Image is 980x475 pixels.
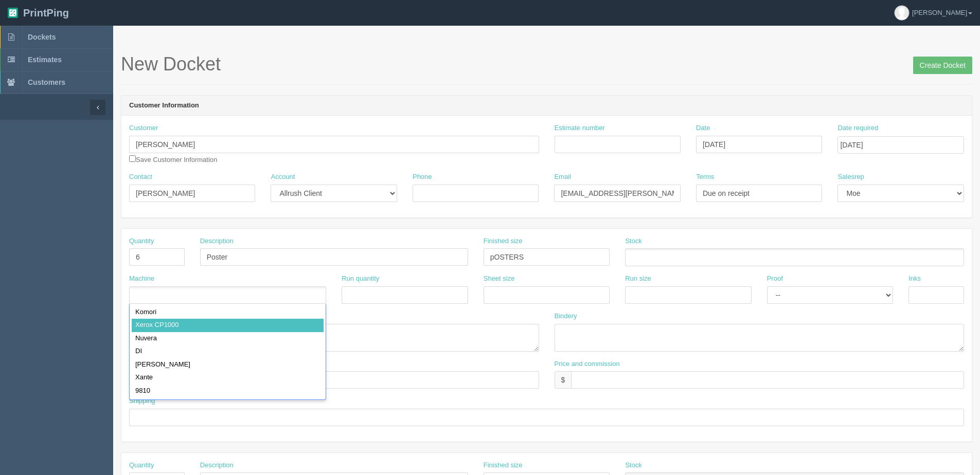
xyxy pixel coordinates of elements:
[132,332,324,345] div: Nuvera
[132,319,324,332] div: Xerox CP1000
[132,358,324,372] div: [PERSON_NAME]
[132,385,324,398] div: 9810
[132,306,324,319] div: Komori
[132,371,324,385] div: Xante
[132,345,324,358] div: DI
